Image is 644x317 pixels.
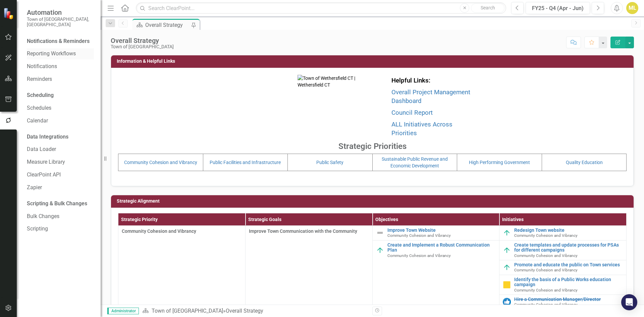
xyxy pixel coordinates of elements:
[27,171,94,179] a: ClearPoint API
[376,229,384,237] img: Not Defined
[503,246,511,254] img: On Target
[117,199,630,204] h3: Strategic Alignment
[27,133,68,141] div: Data Integrations
[27,75,94,83] a: Reminders
[122,228,196,234] span: Community Cohesion and Vibrancy
[145,21,190,29] div: Overall Strategy
[503,263,511,271] img: On Target
[27,184,94,192] a: Zapier
[376,246,384,254] img: On Target
[514,253,578,258] span: Community Cohesion and Vibrancy
[27,213,94,220] a: Bulk Changes
[27,63,94,70] a: Notifications
[27,146,94,153] a: Data Loader
[514,233,578,238] span: Community Cohesion and Vibrancy
[27,104,94,112] a: Schedules
[391,89,470,105] a: Overall Project Management Dashboard
[152,308,223,314] a: Town of [GEOGRAPHIC_DATA]
[27,50,94,58] a: Reporting Workflows
[621,294,637,310] div: Open Intercom Messenger
[514,268,578,272] span: Community Cohesion and Vibrancy
[382,156,448,168] a: Sustainable Public Revenue and Economic Development
[481,5,495,10] span: Search
[111,44,174,49] div: Town of [GEOGRAPHIC_DATA]
[526,2,590,14] button: FY25 - Q4 (Apr - Jun)
[27,117,94,125] a: Calendar
[338,142,407,151] strong: Strategic Priorities
[626,2,638,14] button: ML
[514,277,623,287] a: Identify the basis of a Public Works education campaign
[503,281,511,289] img: On Hold
[391,121,452,137] a: ALL Initiatives Across Priorities
[27,200,87,208] div: Scripting & Bulk Changes
[514,228,623,233] a: Redesign Town website
[372,226,499,241] td: Double-Click to Edit Right Click for Context Menu
[136,2,506,14] input: Search ClearPoint...
[503,229,511,237] img: On Target
[316,160,343,165] a: Public Safety
[499,226,627,241] td: Double-Click to Edit Right Click for Context Menu
[27,38,90,45] div: Notifications & Reminders
[387,243,496,253] a: Create and Implement a Robust Communication Plan
[514,262,623,267] a: Promote and educate the public on Town services
[499,260,627,275] td: Double-Click to Edit Right Click for Context Menu
[27,16,94,28] small: Town of [GEOGRAPHIC_DATA], [GEOGRAPHIC_DATA]
[27,158,94,166] a: Measure Library
[503,298,511,306] img: Completed in a Previous Quarter
[387,253,451,258] span: Community Cohesion and Vibrancy
[391,77,430,84] strong: Helpful Links:
[471,3,504,13] button: Search
[499,275,627,295] td: Double-Click to Edit Right Click for Context Menu
[249,228,369,234] span: Improve Town Communication with the Community
[124,160,197,165] a: Community Cohesion and Vibrancy
[226,308,263,314] div: Overall Strategy
[107,308,139,314] span: Administrator
[3,7,15,20] img: ClearPoint Strategy
[499,295,627,309] td: Double-Click to Edit Right Click for Context Menu
[298,75,362,139] img: Town of Wethersfield CT | Wethersfield CT
[528,4,588,12] div: FY25 - Q4 (Apr - Jun)
[210,160,281,165] a: Public Facilities and Infrastructure
[111,37,174,44] div: Overall Strategy
[142,307,367,315] div: »
[27,92,54,99] div: Scheduling
[514,302,578,307] span: Community Cohesion and Vibrancy
[391,109,433,116] a: Council Report
[27,225,94,233] a: Scripting
[566,160,603,165] a: Quality Education
[387,228,496,233] a: Improve Town Website
[27,8,94,16] span: Automation
[117,59,630,64] h3: Information & Helpful Links
[469,160,530,165] a: High Performing Government
[499,240,627,260] td: Double-Click to Edit Right Click for Context Menu
[387,233,451,238] span: Community Cohesion and Vibrancy
[514,288,578,293] span: Community Cohesion and Vibrancy
[514,297,623,302] a: Hire a Communication Manager/Director
[514,243,623,253] a: Create templates and update processes for PSAs for different campaigns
